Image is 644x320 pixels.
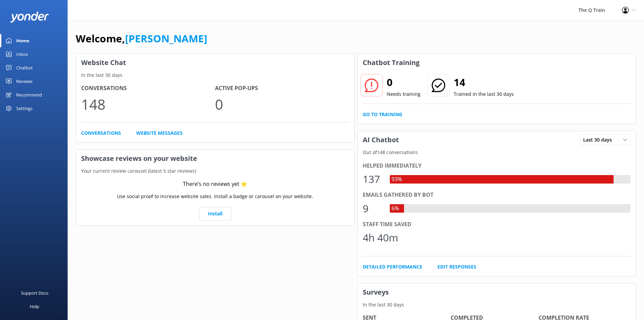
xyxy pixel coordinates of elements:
[10,12,49,23] img: yonder-white-logo.png
[358,283,636,301] h3: Surveys
[215,84,349,93] h4: Active Pop-ups
[136,129,183,137] a: Website Messages
[363,263,422,271] a: Detailed Performance
[363,220,631,229] div: Staff time saved
[76,71,354,79] p: In the last 30 days
[363,200,383,217] div: 9
[358,301,636,308] p: In the last 30 days
[30,300,39,313] div: Help
[387,74,421,90] h2: 0
[363,171,383,187] div: 137
[16,74,32,88] div: Reviews
[125,31,207,45] a: [PERSON_NAME]
[390,204,401,213] div: 6%
[81,93,215,115] p: 148
[16,102,32,115] div: Settings
[437,263,476,271] a: Edit Responses
[76,167,354,175] p: Your current review carousel (latest 5 star reviews)
[76,30,207,47] h1: Welcome,
[454,74,514,90] h2: 14
[454,90,514,98] p: Trained in the last 30 days
[117,193,313,200] p: Use social proof to increase website sales. Install a badge or carousel on your website.
[81,129,121,137] a: Conversations
[390,175,404,184] div: 93%
[16,88,42,102] div: Recommend
[363,191,631,199] div: Emails gathered by bot
[215,93,349,115] p: 0
[387,90,421,98] p: Needs training
[16,34,29,47] div: Home
[81,84,215,93] h4: Conversations
[358,149,636,156] p: Out of 148 conversations
[183,180,247,189] div: There’s no reviews yet ⭐
[363,111,402,118] a: Go to Training
[16,47,28,61] div: Inbox
[583,136,616,144] span: Last 30 days
[76,54,354,71] h3: Website Chat
[363,162,631,170] div: Helped immediately
[21,286,48,300] div: Support Docs
[358,54,425,71] h3: Chatbot Training
[199,207,231,220] a: Install
[363,230,398,246] div: 4h 40m
[16,61,33,74] div: Chatbot
[76,150,354,167] h3: Showcase reviews on your website
[358,131,404,149] h3: AI Chatbot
